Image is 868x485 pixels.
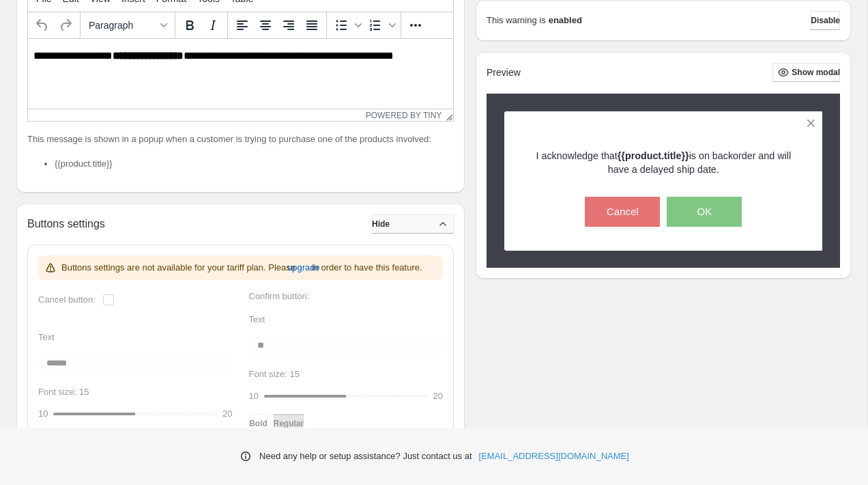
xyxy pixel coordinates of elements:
[487,67,521,79] h2: Preview
[404,14,427,37] button: More...
[287,261,320,275] span: upgrade
[549,14,582,27] strong: enabled
[231,14,254,37] button: Align left
[28,39,453,109] iframe: Rich Text Area
[254,14,277,37] button: Align center
[201,14,225,37] button: Italic
[667,197,742,227] button: OK
[89,20,156,31] span: Paragraph
[27,133,454,146] p: This message is shown in a popup when a customer is trying to purchase one of the products involved:
[772,63,840,82] button: Show modal
[811,11,840,30] button: Disable
[479,449,629,463] a: [EMAIL_ADDRESS][DOMAIN_NAME]
[811,15,840,26] span: Disable
[585,197,660,227] button: Cancel
[618,150,689,161] strong: {{product.title}}
[372,214,454,234] button: Hide
[366,111,442,120] a: Powered by Tiny
[364,14,398,37] div: Numbered list
[287,257,320,279] a: upgrade
[31,14,54,37] button: Undo
[61,261,422,275] p: Buttons settings are not available for your tariff plan. Please in order to have this feature.
[300,14,323,37] button: Justify
[277,14,300,37] button: Align right
[442,109,453,121] div: Resize
[27,217,105,230] h2: Buttons settings
[792,67,840,78] span: Show modal
[83,14,172,37] button: Formats
[487,14,546,27] p: This warning is
[330,14,364,37] div: Bullet list
[54,14,77,37] button: Redo
[55,157,454,171] li: {{product.title}}
[372,219,390,230] span: Hide
[528,149,799,176] p: I acknowledge that is on backorder and will have a delayed ship date.
[178,14,201,37] button: Bold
